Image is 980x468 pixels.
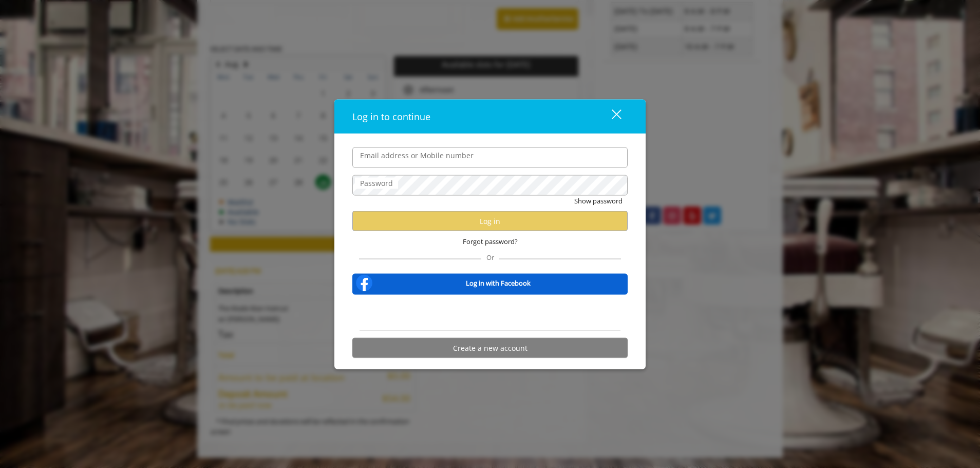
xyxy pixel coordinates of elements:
button: Create a new account [352,338,628,358]
button: close dialog [593,106,628,127]
div: close dialog [600,108,620,124]
button: Log in [352,211,628,231]
span: Log in to continue [352,110,430,122]
img: facebook-logo [354,273,374,293]
iframe: Sign in with Google Button [438,302,542,324]
input: Password [352,175,628,195]
label: Email address or Mobile number [355,149,479,161]
label: Password [355,177,398,189]
span: Or [481,253,499,262]
span: Forgot password? [463,236,518,247]
button: Show password [574,195,623,206]
b: Log in with Facebook [466,277,531,288]
input: Email address or Mobile number [352,147,628,167]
